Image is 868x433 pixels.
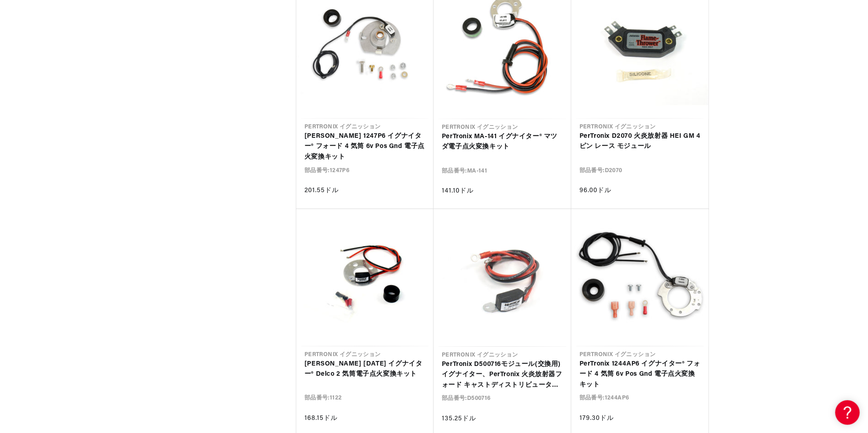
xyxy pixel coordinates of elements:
a: PerTronix D500716モジュール(交換用)イグナイター、PerTronix 火炎放射器フォード キャストディストリビューター用 [442,359,563,391]
a: PerTronix MA-141 イグナイター® マツダ電子点火変換キット [442,132,563,153]
a: PerTronix 1244AP6 イグナイター® フォード 4 気筒 6v Pos Gnd 電子点火変換キット [579,359,700,390]
a: PerTronix D2070 火炎放射器 HEI GM 4 ピン レース モジュール [579,131,700,152]
a: [PERSON_NAME] [DATE] イグナイター® Delco 2 気筒電子点火変換キット [304,359,425,380]
a: [PERSON_NAME] 1247P6 イグナイター® フォード 4 気筒 6v Pos Gnd 電子点火変換キット [304,131,425,163]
